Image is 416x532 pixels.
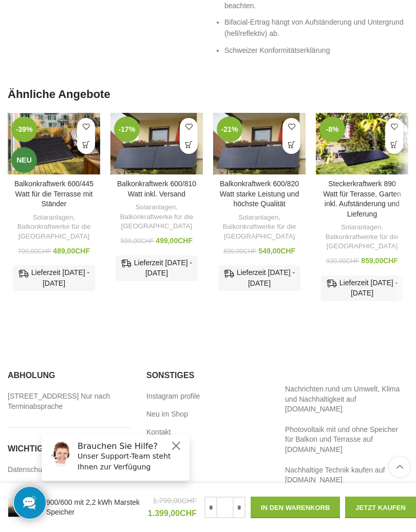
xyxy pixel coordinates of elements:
[53,247,90,255] bdi: 489,00
[38,248,51,255] span: CHF
[146,370,270,381] h5: Sonstiges
[218,265,300,291] div: Lieferzeit [DATE] - [DATE]
[8,443,131,455] h5: Wichtige seiten
[285,425,398,454] a: Photovoltaik mit und ohne Speicher für Balkon und Terrasse auf [DOMAIN_NAME]
[13,213,95,242] div: ,
[75,247,90,255] span: CHF
[8,113,100,174] a: Balkonkraftwerk 600/445 Watt für die Terrasse mit Ständer
[117,180,196,198] a: Balkonkraftwerk 600/810 Watt inkl. Versand
[116,203,198,231] div: ,
[321,275,403,301] div: Lieferzeit [DATE] - [DATE]
[220,180,299,208] a: Balkonkraftwerk 600/820 Watt starke Leistung und höchste Qualität
[217,497,233,518] input: Produktmenge
[8,87,110,103] span: Ähnliche Angebote
[345,497,416,518] button: Jetzt kaufen
[224,16,408,40] li: Bifacial-Ertrag hängt von Aufständerung und Untergrund (hell/reflektiv) ab.
[11,147,37,173] span: Neu
[14,180,93,208] a: Balkonkraftwerk 600/445 Watt für die Terrasse mit Ständer
[218,222,300,241] a: Balkonkraftwerke für die [GEOGRAPHIC_DATA]
[44,14,150,24] h6: Brauchen Sie Hilfe?
[321,223,403,251] div: ,
[13,222,95,241] a: Balkonkraftwerke für die [GEOGRAPHIC_DATA]
[156,237,193,245] bdi: 499,00
[285,385,400,413] a: Nachrichten rund um Umwelt, Klima und Nachhaltigkeit auf [DOMAIN_NAME]
[114,116,140,142] span: -17%
[243,248,257,255] span: CHF
[46,498,140,518] h4: 900/600 mit 2,2 kWh Marstek Speicher
[321,232,403,251] a: Balkonkraftwerke für die [GEOGRAPHIC_DATA]
[116,212,198,231] a: Balkonkraftwerke für die [GEOGRAPHIC_DATA]
[181,497,197,505] span: CHF
[213,113,306,174] a: Balkonkraftwerk 600/820 Watt starke Leistung und höchste Qualität
[148,509,197,518] bdi: 1.399,00
[11,116,37,142] span: -39%
[180,509,197,518] span: CHF
[153,497,197,505] bdi: 1.799,00
[18,248,51,255] bdi: 799,00
[385,136,403,154] a: In den Warenkorb legen: „Steckerkraftwerk 890 Watt für Terasse, Garten inkl. Aufständerung und Li...
[238,213,278,223] a: Solaranlagen
[223,248,256,255] bdi: 699,00
[282,136,300,154] a: In den Warenkorb legen: „Balkonkraftwerk 600/820 Watt starke Leistung und höchste Qualität“
[213,113,306,174] img: Balkonkraftwerke für die Schweiz2_XL
[341,223,381,232] a: Solaranlagen
[361,257,398,265] bdi: 859,00
[8,113,100,174] img: Steckerkraftwerk für die Terrasse
[180,136,198,154] a: In den Warenkorb legen: „Balkonkraftwerk 600/810 Watt inkl. Versand“
[319,116,345,142] span: -8%
[33,213,73,223] a: Solaranlagen
[141,238,154,245] span: CHF
[146,409,189,420] a: Neu im Shop
[13,265,95,291] div: Lieferzeit [DATE] - [DATE]
[121,238,154,245] bdi: 599,00
[316,113,408,174] img: Steckerkraftwerk für die Terrasse oder Garten
[251,497,340,518] button: In den Warenkorb
[116,255,198,281] div: Lieferzeit [DATE] - [DATE]
[224,45,408,56] li: Schweizer Konformitätserklärung
[217,116,242,142] span: -21%
[326,258,359,265] bdi: 930,00
[178,237,193,245] span: CHF
[346,258,360,265] span: CHF
[8,370,131,381] h5: Abholung
[389,457,410,477] a: Scroll to top button
[136,203,176,212] a: Solaranlagen
[323,180,401,218] a: Steckerkraftwerk 890 Watt für Terasse, Garten inkl. Aufständerung und Lieferung
[8,391,131,411] a: [STREET_ADDRESS] Nur nach Terminabsprache
[280,247,295,255] span: CHF
[383,257,398,265] span: CHF
[8,465,79,475] a: Datenschutzerklärung
[137,13,149,25] button: Close
[77,136,95,154] a: In den Warenkorb legen: „Balkonkraftwerk 600/445 Watt für die Terrasse mit Ständer“
[110,113,203,174] a: Balkonkraftwerk 600/810 Watt inkl. Versand
[44,24,150,46] p: Unser Support-Team steht Ihnen zur Verfügung
[146,391,201,402] a: Instagram profile
[316,113,408,174] a: Steckerkraftwerk 890 Watt für Terasse, Garten inkl. Aufständerung und Lieferung
[14,14,40,40] img: Customer service
[285,466,385,484] a: Nachhaltige Technik kaufen auf [DOMAIN_NAME]
[258,247,295,255] bdi: 549,00
[218,213,300,242] div: ,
